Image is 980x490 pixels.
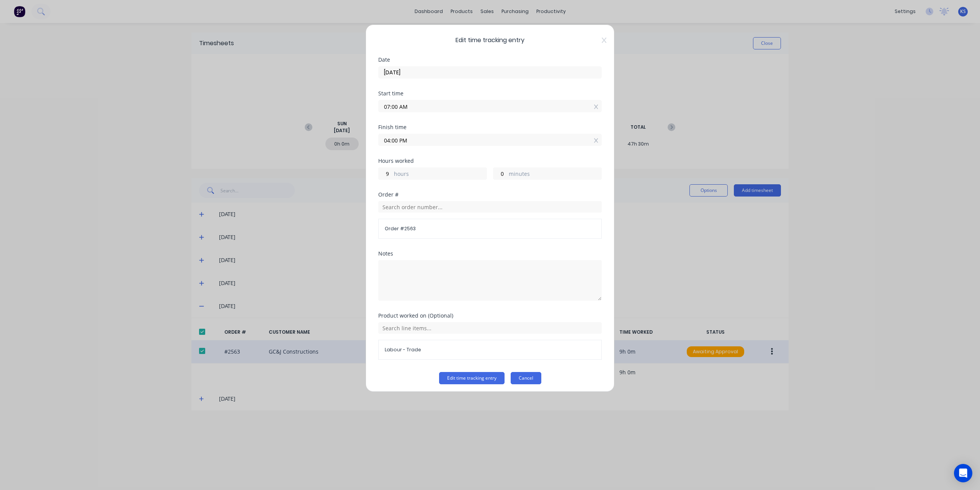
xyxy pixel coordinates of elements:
[378,322,602,334] input: Search line items...
[511,372,541,384] button: Cancel
[385,346,595,353] span: Labour - Trade
[394,170,487,179] label: hours
[954,464,972,482] div: Open Intercom Messenger
[378,251,602,256] div: Notes
[379,168,392,179] input: 0
[378,36,602,45] span: Edit time tracking entry
[439,372,505,384] button: Edit time tracking entry
[385,225,595,232] span: Order # 2563
[378,201,602,213] input: Search order number...
[378,158,602,164] div: Hours worked
[378,313,602,318] div: Product worked on (Optional)
[493,168,507,179] input: 0
[378,57,602,62] div: Date
[378,91,602,96] div: Start time
[509,170,601,179] label: minutes
[378,192,602,197] div: Order #
[378,125,602,130] div: Finish time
